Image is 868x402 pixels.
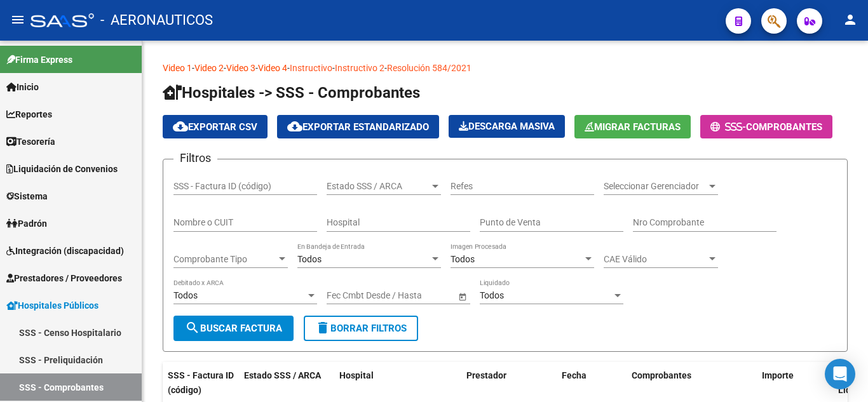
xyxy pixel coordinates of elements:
[562,370,587,380] span: Fecha
[449,115,565,138] button: Descarga Masiva
[327,181,430,192] span: Estado SSS / ARCA
[6,271,122,285] span: Prestadores / Proveedores
[173,254,276,265] span: Comprobante Tipo
[466,370,506,380] span: Prestador
[6,189,48,203] span: Sistema
[6,244,124,258] span: Integración (discapacidad)
[604,254,707,265] span: CAE Válido
[6,80,39,94] span: Inicio
[10,12,25,27] mat-icon: menu
[163,115,268,138] button: Exportar CSV
[277,115,439,138] button: Exportar Estandarizado
[451,254,475,264] span: Todos
[315,320,330,335] mat-icon: delete
[100,6,213,34] span: - AERONAUTICOS
[297,254,322,264] span: Todos
[6,298,98,312] span: Hospitales Públicos
[604,181,707,192] span: Seleccionar Gerenciador
[173,121,257,133] span: Exportar CSV
[194,63,224,73] a: Video 2
[700,115,832,138] button: -COMPROBANTES
[287,119,302,134] mat-icon: cloud_download
[574,115,691,138] button: Migrar Facturas
[335,63,384,73] a: Instructivo 2
[185,320,200,335] mat-icon: search
[168,370,234,395] span: SSS - Factura ID (código)
[459,121,555,132] span: Descarga Masiva
[6,53,72,67] span: Firma Express
[710,121,746,133] span: -
[384,290,446,301] input: Fecha fin
[480,290,504,300] span: Todos
[258,63,287,73] a: Video 4
[746,121,822,133] span: COMPROBANTES
[762,370,794,380] span: Importe
[387,63,471,73] a: Resolución 584/2021
[163,84,420,102] span: Hospitales -> SSS - Comprobantes
[163,63,192,73] a: Video 1
[339,370,374,380] span: Hospital
[173,290,198,300] span: Todos
[173,316,294,341] button: Buscar Factura
[6,217,47,231] span: Padrón
[843,12,858,27] mat-icon: person
[585,121,681,133] span: Migrar Facturas
[315,323,407,334] span: Borrar Filtros
[825,359,855,389] div: Open Intercom Messenger
[185,323,282,334] span: Buscar Factura
[287,121,429,133] span: Exportar Estandarizado
[632,370,691,380] span: Comprobantes
[304,316,418,341] button: Borrar Filtros
[6,107,52,121] span: Reportes
[290,63,332,73] a: Instructivo
[173,119,188,134] mat-icon: cloud_download
[6,162,118,176] span: Liquidación de Convenios
[163,61,848,75] p: - - - - - -
[6,135,55,149] span: Tesorería
[244,370,321,380] span: Estado SSS / ARCA
[173,149,217,167] h3: Filtros
[226,63,255,73] a: Video 3
[456,290,469,303] button: Open calendar
[449,115,565,138] app-download-masive: Descarga masiva de comprobantes (adjuntos)
[327,290,373,301] input: Fecha inicio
